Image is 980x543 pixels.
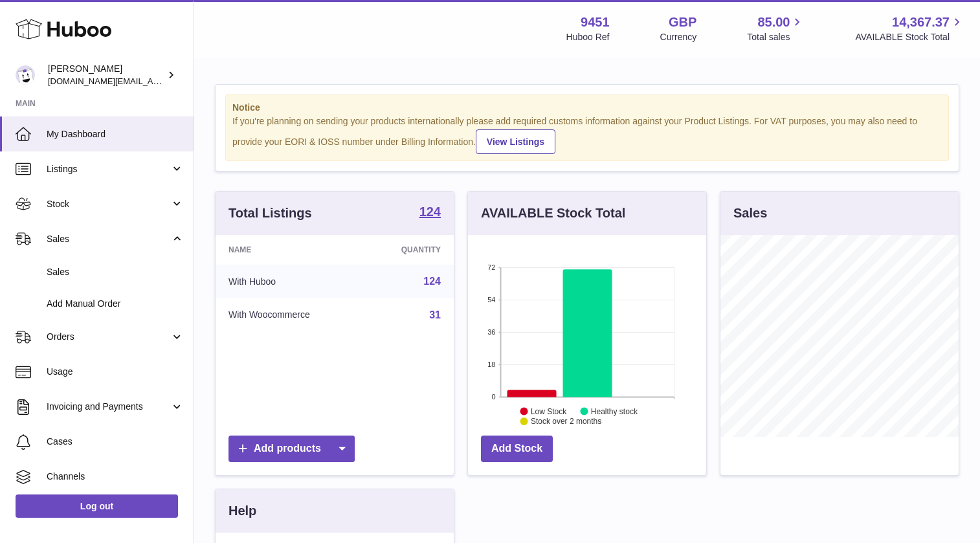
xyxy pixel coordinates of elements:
[47,128,184,140] span: My Dashboard
[419,205,441,218] strong: 124
[47,298,184,310] span: Add Manual Order
[423,276,441,287] a: 124
[660,31,697,43] div: Currency
[531,406,567,416] text: Low Stock
[47,436,184,448] span: Cases
[232,102,942,114] strong: Notice
[47,198,170,210] span: Stock
[487,360,495,368] text: 18
[476,129,555,154] a: View Listings
[47,331,170,343] span: Orders
[747,14,805,43] a: 85.00 Total sales
[581,14,610,31] strong: 9451
[669,14,696,31] strong: GBP
[228,502,256,520] h3: Help
[47,471,184,483] span: Channels
[228,436,355,462] a: Add products
[487,296,495,304] text: 54
[892,14,950,31] span: 14,367.37
[48,63,164,87] div: [PERSON_NAME]
[47,163,170,175] span: Listings
[419,205,441,221] a: 124
[47,366,184,378] span: Usage
[216,298,363,332] td: With Woocommerce
[487,263,495,271] text: 72
[491,393,495,401] text: 0
[855,31,964,43] span: AVAILABLE Stock Total
[733,205,767,222] h3: Sales
[855,14,964,43] a: 14,367.37 AVAILABLE Stock Total
[47,401,170,413] span: Invoicing and Payments
[481,436,553,462] a: Add Stock
[216,235,363,265] th: Name
[747,31,805,43] span: Total sales
[429,309,441,320] a: 31
[481,205,625,222] h3: AVAILABLE Stock Total
[591,406,638,416] text: Healthy stock
[47,233,170,245] span: Sales
[757,14,790,31] span: 85.00
[16,65,35,85] img: amir.ch@gmail.com
[363,235,454,265] th: Quantity
[228,205,312,222] h3: Total Listings
[232,115,942,154] div: If you're planning on sending your products internationally please add required customs informati...
[531,417,601,426] text: Stock over 2 months
[566,31,610,43] div: Huboo Ref
[216,265,363,298] td: With Huboo
[16,494,178,518] a: Log out
[48,76,258,86] span: [DOMAIN_NAME][EMAIL_ADDRESS][DOMAIN_NAME]
[47,266,184,278] span: Sales
[487,328,495,336] text: 36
